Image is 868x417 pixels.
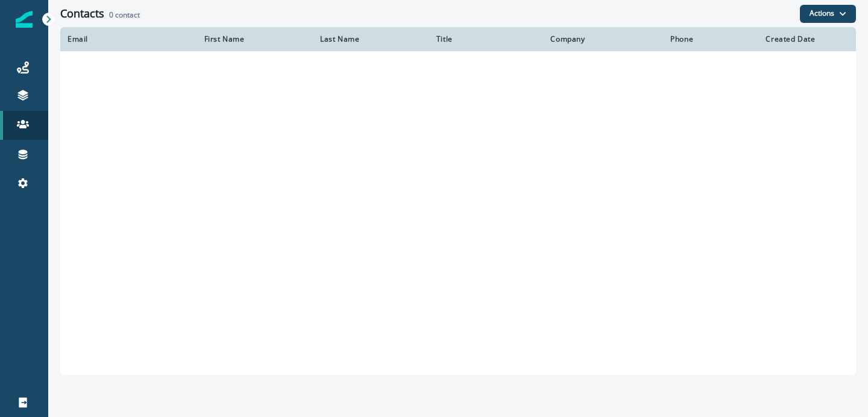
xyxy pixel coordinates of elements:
[550,34,656,44] div: Company
[320,34,422,44] div: Last Name
[109,11,140,19] h2: contact
[16,11,33,28] img: Inflection
[436,34,536,44] div: Title
[68,34,190,44] div: Email
[204,34,306,44] div: First Name
[800,5,856,23] button: Actions
[60,7,104,20] h1: Contacts
[109,10,113,20] span: 0
[670,34,751,44] div: Phone
[766,34,849,44] div: Created Date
